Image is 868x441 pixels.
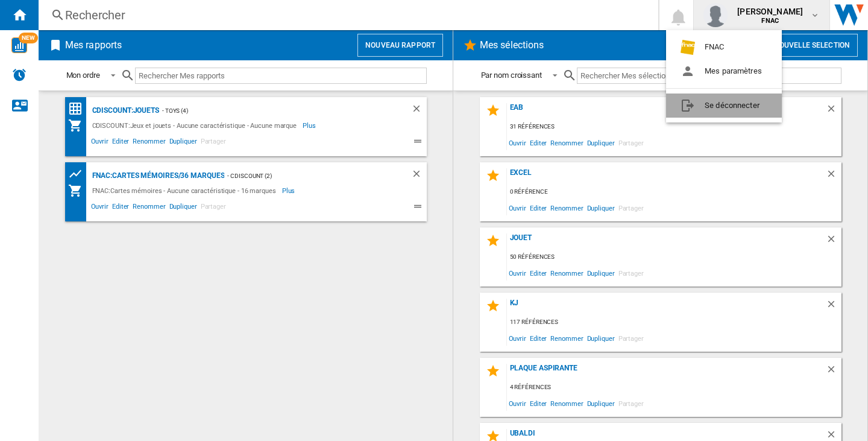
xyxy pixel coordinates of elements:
button: Se déconnecter [666,94,782,118]
button: Mes paramètres [666,59,782,83]
button: FNAC [666,35,782,59]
